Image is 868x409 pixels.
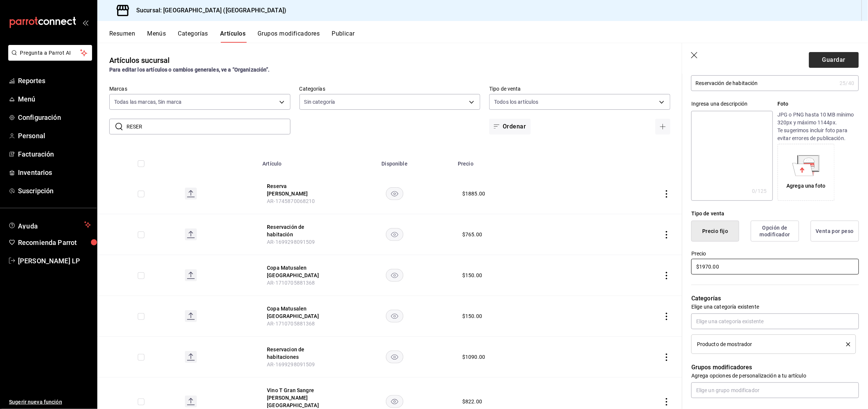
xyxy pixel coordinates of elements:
[386,351,403,363] button: availability-product
[267,305,327,320] button: edit-product-location
[494,98,539,106] span: Todos los artículos
[5,54,92,62] a: Pregunta a Parrot AI
[82,19,88,25] button: open_drawer_menu
[18,167,91,178] span: Inventarios
[20,49,80,57] span: Pregunta a Parrot AI
[267,223,327,238] button: edit-product-location
[386,395,403,408] button: availability-product
[109,87,290,92] label: Marcas
[811,221,859,242] button: Venta por peso
[109,67,270,73] strong: Para editar los artículos o cambios generales, ve a “Organización”.
[386,187,403,200] button: availability-product
[691,210,859,218] div: Tipo de venta
[751,221,799,242] button: Opción de modificador
[8,45,92,61] button: Pregunta a Parrot AI
[663,354,670,361] button: actions
[663,231,670,239] button: actions
[18,112,91,122] span: Configuración
[691,100,773,108] div: Ingresa una descripción
[332,30,355,43] button: Publicar
[336,149,453,173] th: Disponible
[697,342,752,347] span: Producto de mostrador
[663,313,670,320] button: actions
[691,303,859,310] p: Elige una categoría existente
[18,237,91,248] span: Recomienda Parrot
[691,259,859,275] input: $0.00
[691,221,739,242] button: Precio fijo
[663,190,670,198] button: actions
[18,94,91,104] span: Menú
[147,30,166,43] button: Menús
[691,382,859,398] input: Elige un grupo modificador
[114,98,182,106] span: Todas las marcas, Sin marca
[267,321,315,327] span: AR-1710705881368
[109,55,170,66] div: Artículos sucursal
[18,149,91,159] span: Facturación
[267,182,327,197] button: edit-product-location
[18,186,91,196] span: Suscripción
[267,239,315,245] span: AR-1699298091509
[462,272,482,279] div: $ 150.00
[267,280,315,286] span: AR-1710705881368
[691,363,859,372] p: Grupos modificadores
[267,264,327,279] button: edit-product-location
[840,79,855,87] div: 25 /40
[778,111,859,142] p: JPG o PNG hasta 10 MB mínimo 320px y máximo 1144px. Te sugerimos incluir foto para evitar errores...
[109,30,135,43] button: Resumen
[462,353,485,361] div: $ 1090.00
[691,372,859,379] p: Agrega opciones de personalización a tu artículo
[489,119,530,134] button: Ordenar
[752,187,767,195] div: 0 /125
[386,310,403,322] button: availability-product
[9,398,91,406] span: Sugerir nueva función
[780,146,833,199] div: Agrega una foto
[691,251,859,257] label: Precio
[304,98,335,106] span: Sin categoría
[462,398,482,405] div: $ 822.00
[386,269,403,282] button: availability-product
[841,342,850,346] button: delete
[691,313,859,329] input: Elige una categoría existente
[691,294,859,303] p: Categorías
[462,312,482,320] div: $ 150.00
[299,87,481,92] label: Categorías
[267,346,327,361] button: edit-product-location
[778,100,859,108] p: Foto
[663,398,670,406] button: actions
[453,149,588,173] th: Precio
[109,30,868,43] div: navigation tabs
[18,256,91,266] span: [PERSON_NAME] LP
[267,387,327,409] button: edit-product-location
[787,182,826,190] div: Agrega una foto
[18,220,81,229] span: Ayuda
[258,30,320,43] button: Grupos modificadores
[267,198,315,204] span: AR-1745870068210
[809,52,859,68] button: Guardar
[267,361,315,367] span: AR-1699298091509
[258,149,336,173] th: Artículo
[386,228,403,241] button: availability-product
[18,76,91,86] span: Reportes
[663,272,670,279] button: actions
[130,6,286,15] h3: Sucursal: [GEOGRAPHIC_DATA] ([GEOGRAPHIC_DATA])
[462,190,485,197] div: $ 1885.00
[220,30,246,43] button: Artículos
[127,119,290,134] input: Buscar artículo
[462,231,482,238] div: $ 765.00
[178,30,208,43] button: Categorías
[18,131,91,141] span: Personal
[489,87,670,92] label: Tipo de venta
